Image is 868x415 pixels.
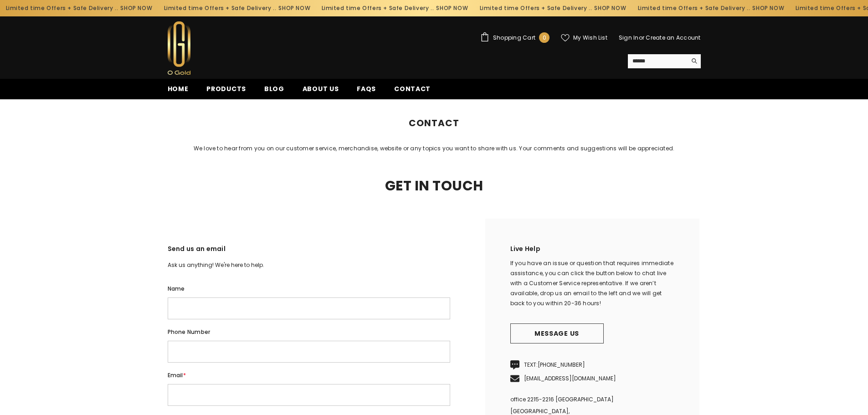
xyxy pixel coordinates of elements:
[687,54,701,68] button: Search
[543,33,546,43] span: 0
[278,3,310,13] a: SHOP NOW
[385,84,440,99] a: Contact
[161,179,708,192] h2: Get In Touch
[197,84,255,99] a: Products
[168,327,450,337] label: Phone number
[436,3,467,13] a: SHOP NOW
[510,244,674,258] h2: Live Help
[561,34,607,42] a: My Wish List
[394,84,431,93] span: Contact
[293,84,348,99] a: About us
[168,370,450,380] label: Email
[168,244,450,260] h3: Send us an email
[628,54,701,68] summary: Search
[752,3,784,13] a: SHOP NOW
[157,1,315,15] div: Limited time Offers + Safe Delivery ..
[619,34,639,41] a: Sign In
[631,1,789,15] div: Limited time Offers + Safe Delivery ..
[594,3,626,13] a: SHOP NOW
[303,84,339,93] span: About us
[473,1,632,15] div: Limited time Offers + Safe Delivery ..
[264,84,284,93] span: Blog
[538,361,585,369] a: [PHONE_NUMBER]
[357,84,376,93] span: FAQs
[120,3,152,13] a: SHOP NOW
[315,1,473,15] div: Limited time Offers + Safe Delivery ..
[524,361,585,369] span: TEXT:
[573,35,607,41] span: My Wish List
[168,260,450,270] p: Ask us anything! We're here to help.
[159,84,198,99] a: Home
[646,34,700,41] a: Create an Account
[510,323,604,343] a: Message us
[639,34,644,41] span: or
[493,35,535,41] span: Shopping Cart
[168,21,190,75] img: Ogold Shop
[524,374,616,382] a: [EMAIL_ADDRESS][DOMAIN_NAME]
[510,258,674,308] div: If you have an issue or question that requires immediate assistance, you can click the button bel...
[408,99,425,109] a: Home
[348,84,385,99] a: FAQs
[480,32,550,43] a: Shopping Cart
[168,84,189,93] span: Home
[255,84,293,99] a: Blog
[206,84,246,93] span: Products
[436,99,460,109] span: Contact
[168,284,450,294] label: Name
